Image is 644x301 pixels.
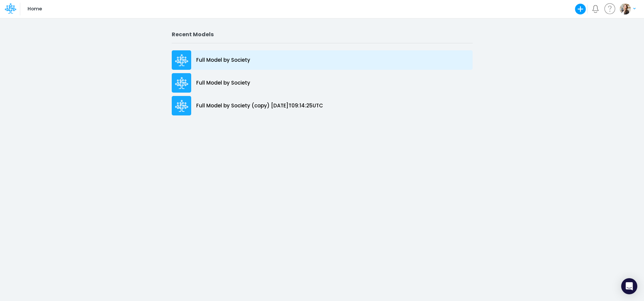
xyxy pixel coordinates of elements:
[28,5,42,13] p: Home
[172,31,473,38] h2: Recent Models
[172,71,473,94] a: Full Model by Society
[172,49,473,71] a: Full Model by Society
[196,102,323,110] p: Full Model by Society (copy) [DATE]T09:14:25UTC
[592,5,599,13] a: Notifications
[621,278,637,294] div: Open Intercom Messenger
[196,79,250,87] p: Full Model by Society
[196,56,250,64] p: Full Model by Society
[172,94,473,117] a: Full Model by Society (copy) [DATE]T09:14:25UTC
